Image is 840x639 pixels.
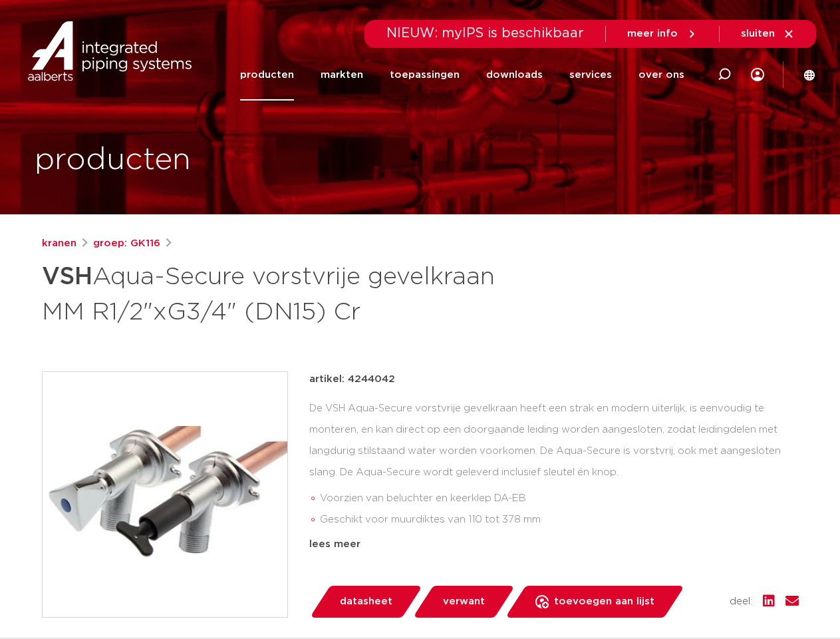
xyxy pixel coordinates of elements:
a: verwant [412,586,515,618]
a: meer info [627,28,698,40]
a: downloads [486,49,543,101]
a: sluiten [741,28,795,40]
span: toevoegen aan lijst [554,591,654,612]
a: kranen [42,236,76,252]
div: lees meer [309,536,799,552]
a: producten [240,49,294,101]
li: Voorzien van beluchter en keerklep DA-EB [320,488,799,509]
p: artikel: 4244042 [309,371,395,387]
span: sluiten [741,29,775,39]
li: Geschikt voor muurdiktes van 110 tot 378 mm [320,509,799,531]
span: meer info [627,29,678,39]
strong: VSH [42,265,92,289]
a: over ons [638,49,684,101]
h1: producten [35,139,191,182]
a: toepassingen [390,49,460,101]
img: Product Image for VSH Aqua-Secure vorstvrije gevelkraan MM R1/2"xG3/4" (DN15) Cr [43,372,287,617]
div: De VSH Aqua-Secure vorstvrije gevelkraan heeft een strak en modern uiterlijk, is eenvoudig te mon... [309,398,799,531]
a: groep: GK116 [93,236,160,252]
span: verwant [443,591,485,612]
a: services [569,49,612,101]
a: datasheet [309,586,422,618]
nav: Menu [240,49,684,101]
a: markten [321,49,363,101]
span: NIEUW: myIPS is beschikbaar [386,27,584,40]
span: datasheet [340,591,392,612]
h1: Aqua-Secure vorstvrije gevelkraan MM R1/2"xG3/4" (DN15) Cr [42,257,541,329]
span: deel: [730,594,752,610]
